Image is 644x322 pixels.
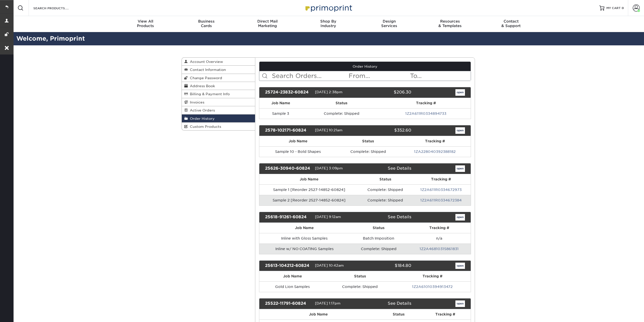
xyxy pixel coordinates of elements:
span: [DATE] 1:17pm [315,301,341,305]
td: Complete: Shipped [350,244,408,254]
a: 1Z2A61010394913472 [412,285,453,289]
a: Custom Products [182,123,255,130]
a: See Details [388,166,411,171]
td: Complete: Shipped [337,146,399,157]
input: To... [410,71,471,81]
span: Account Overview [188,60,223,64]
th: Tracking # [420,309,471,319]
a: open [455,165,465,172]
a: Direct MailMarketing [237,16,298,32]
div: $184.80 [361,263,415,269]
div: 25522-11791-60824 [261,300,315,307]
a: open [455,300,465,307]
span: MY CART [606,6,621,10]
a: Invoices [182,98,255,106]
div: Marketing [237,19,298,28]
td: n/a [408,233,471,244]
span: Address Book [188,84,215,88]
a: 1Z2A46810315861831 [420,247,459,251]
td: Sample 2 [Reorder 2527-14852-60824] [259,195,359,205]
span: Active Orders [188,108,215,112]
input: SEARCH PRODUCTS..... [33,5,82,11]
span: Direct Mail [237,19,298,24]
span: Contact Information [188,68,226,72]
th: Tracking # [394,271,471,281]
input: Search Orders... [271,71,348,81]
span: Custom Products [188,125,221,129]
span: Change Password [188,76,222,80]
td: Complete: Shipped [302,108,381,119]
a: See Details [388,301,411,306]
th: Job Name [259,309,378,319]
a: BusinessCards [176,16,237,32]
span: [DATE] 9:12am [315,215,341,219]
a: 1ZA228040392388182 [414,150,456,154]
td: Gold Lion Samples [259,281,326,292]
a: DesignServices [359,16,420,32]
h2: Welcome, Primoprint [13,34,644,43]
div: Services [359,19,420,28]
div: Cards [176,19,237,28]
span: Order History [188,117,215,121]
a: Contact Information [182,66,255,74]
span: Contact [480,19,541,24]
th: Tracking # [411,174,471,184]
th: Job Name [259,98,302,108]
th: Job Name [259,136,337,146]
span: View All [115,19,176,24]
div: 25618-91261-60824 [261,214,315,221]
th: Job Name [259,223,350,233]
td: Sample 1 [Reorder 2527-14852-60824] [259,184,359,195]
td: Inline with Gloss Samples [259,233,350,244]
div: 25724-23832-60824 [261,89,315,96]
span: [DATE] 10:21am [315,128,343,132]
img: Primoprint [303,3,353,13]
a: 1Z2A611R0334672384 [420,198,462,202]
div: Industry [298,19,359,28]
a: Change Password [182,74,255,82]
th: Status [302,98,381,108]
span: 0 [622,6,624,10]
a: 1Z2A611R0334672973 [420,188,462,192]
input: From... [348,71,409,81]
a: Contact& Support [480,16,541,32]
div: 2578-102171-60824 [261,127,315,134]
span: [DATE] 10:42am [315,263,344,267]
div: & Support [480,19,541,28]
th: Status [350,223,408,233]
a: open [455,127,465,134]
a: View AllProducts [115,16,176,32]
span: Billing & Payment Info [188,92,230,96]
th: Status [326,271,394,281]
th: Job Name [259,271,326,281]
a: Order History [182,115,255,123]
span: [DATE] 3:09pm [315,166,343,170]
span: Invoices [188,100,204,104]
a: Account Overview [182,58,255,66]
th: Tracking # [408,223,471,233]
th: Status [337,136,399,146]
td: Batch Imposition [350,233,408,244]
td: Sample 10 - Bold Shapes [259,146,337,157]
span: Business [176,19,237,24]
div: 25626-30940-60824 [261,165,315,172]
a: open [455,214,465,221]
div: $352.60 [361,127,415,134]
a: Billing & Payment Info [182,90,255,98]
a: Order History [259,62,471,71]
td: Sample 3 [259,108,302,119]
a: Resources& Templates [420,16,480,32]
td: Complete: Shipped [326,281,394,292]
div: Products [115,19,176,28]
th: Job Name [259,174,359,184]
div: $206.30 [361,89,415,96]
a: 1Z2A611R0334894733 [405,112,446,116]
span: Resources [420,19,480,24]
div: 25613-104212-60824 [261,263,315,269]
span: Design [359,19,420,24]
td: Complete: Shipped [359,195,411,205]
th: Tracking # [381,98,471,108]
th: Status [359,174,411,184]
a: Address Book [182,82,255,90]
a: Shop ByIndustry [298,16,359,32]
